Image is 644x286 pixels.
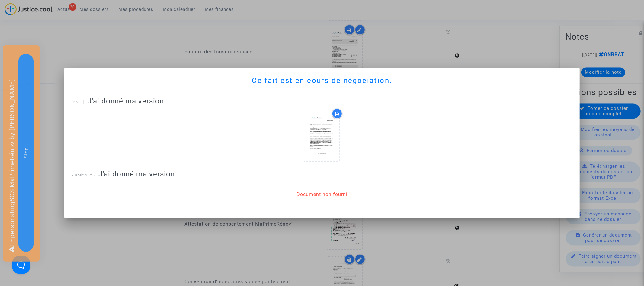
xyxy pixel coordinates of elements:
[252,76,392,85] span: Ce fait est en cours de négociation.
[12,256,30,274] iframe: Help Scout Beacon - Open
[296,191,348,198] div: Document non fourni
[98,170,177,178] span: J'ai donné ma version:
[72,173,95,177] span: 7 août 2025
[3,45,40,262] div: Impersonating
[23,148,29,158] span: Stop
[88,97,166,105] span: J'ai donné ma version:
[72,100,84,104] span: [DATE]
